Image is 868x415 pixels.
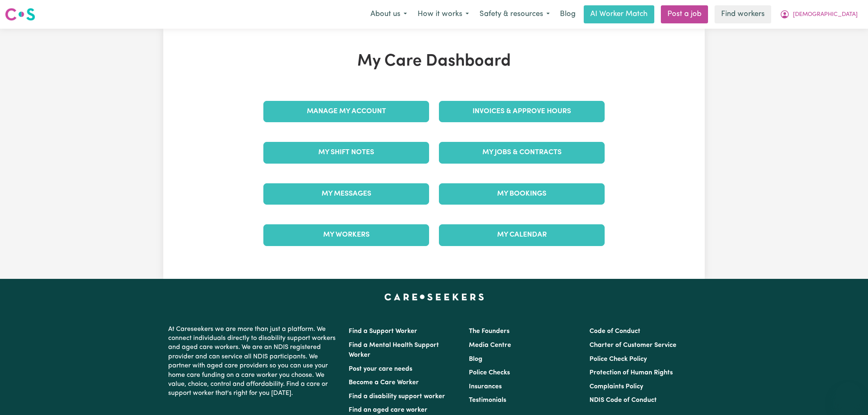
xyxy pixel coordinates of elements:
span: [DEMOGRAPHIC_DATA] [793,10,858,19]
a: My Messages [263,183,429,205]
a: Manage My Account [263,101,429,122]
a: Careseekers logo [5,5,35,24]
a: Become a Care Worker [349,379,419,386]
a: My Calendar [439,224,605,246]
a: Protection of Human Rights [589,369,673,376]
a: My Workers [263,224,429,246]
a: Police Checks [469,369,510,376]
a: Careseekers home page [384,294,484,300]
a: Find an aged care worker [349,407,427,413]
a: Charter of Customer Service [589,342,676,349]
a: Blog [555,5,580,23]
button: Safety & resources [474,6,555,23]
a: Find a Mental Health Support Worker [349,342,439,358]
a: AI Worker Match [584,5,654,23]
button: How it works [412,6,474,23]
a: Code of Conduct [589,328,640,335]
img: Careseekers logo [5,7,35,22]
a: Insurances [469,383,502,390]
a: The Founders [469,328,509,335]
a: Find a Support Worker [349,328,417,335]
h1: My Care Dashboard [258,52,610,71]
a: Find workers [715,5,771,23]
a: Police Check Policy [589,356,647,363]
iframe: Button to launch messaging window [835,382,861,408]
a: My Jobs & Contracts [439,142,605,163]
button: My Account [774,6,863,23]
a: My Bookings [439,183,605,205]
a: NDIS Code of Conduct [589,397,657,404]
a: My Shift Notes [263,142,429,163]
button: About us [365,6,412,23]
p: At Careseekers we are more than just a platform. We connect individuals directly to disability su... [168,322,339,401]
a: Testimonials [469,397,506,404]
a: Blog [469,356,482,363]
a: Complaints Policy [589,383,643,390]
a: Post a job [661,5,708,23]
a: Media Centre [469,342,511,349]
a: Find a disability support worker [349,393,445,400]
a: Invoices & Approve Hours [439,101,605,122]
a: Post your care needs [349,366,412,372]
